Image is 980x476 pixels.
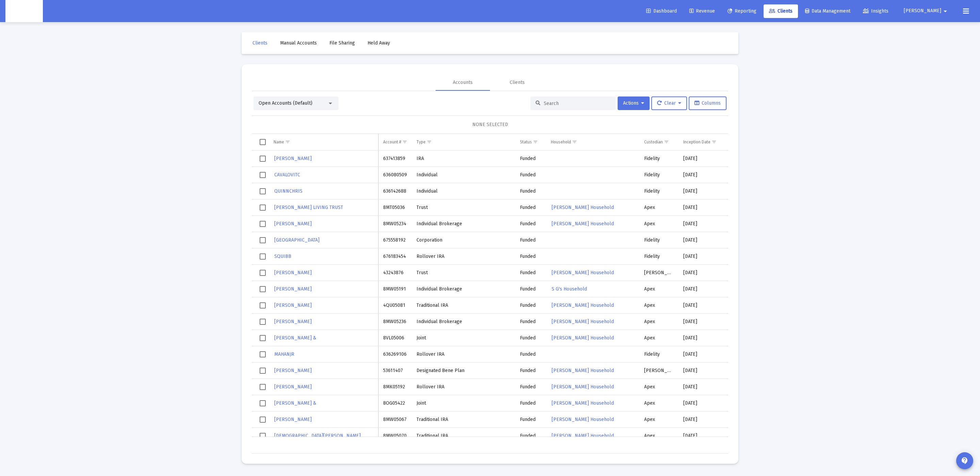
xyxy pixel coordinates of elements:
[274,284,312,294] a: [PERSON_NAME]
[520,384,541,390] div: Funded
[378,395,412,411] td: 8OG05422
[551,366,615,375] a: [PERSON_NAME] Household
[679,346,728,363] td: [DATE]
[260,319,266,325] div: Select row
[679,167,728,183] td: [DATE]
[402,139,407,144] span: Show filter options for column 'Account #'
[639,265,678,281] td: [PERSON_NAME]
[274,382,312,392] a: [PERSON_NAME]
[378,216,412,232] td: 8MW05234
[378,151,412,167] td: 637413859
[274,415,312,424] a: [PERSON_NAME]
[274,300,312,310] a: [PERSON_NAME]
[274,172,300,178] span: CAVALOVITC
[546,134,639,150] td: Column Household
[551,382,615,392] a: [PERSON_NAME] Household
[520,155,541,162] div: Funded
[639,379,678,395] td: Apex
[269,134,378,150] td: Column Name
[679,265,728,281] td: [DATE]
[260,172,266,178] div: Select row
[727,265,781,281] td: [DATE]
[805,8,850,14] span: Data Management
[679,411,728,428] td: [DATE]
[618,96,650,110] button: Actions
[679,183,728,199] td: [DATE]
[274,398,317,408] a: [PERSON_NAME] &
[689,8,715,14] span: Revenue
[727,395,781,411] td: [DATE]
[378,346,412,363] td: 636269106
[533,139,538,144] span: Show filter options for column 'Status'
[274,170,301,180] a: CAVALOVITC
[639,411,678,428] td: Apex
[412,346,515,363] td: Rollover IRA
[260,302,266,308] div: Select row
[639,314,678,330] td: Apex
[274,237,320,243] span: [GEOGRAPHIC_DATA]
[274,221,312,227] span: [PERSON_NAME]
[427,139,432,144] span: Show filter options for column 'Type'
[412,216,515,232] td: Individual Brokerage
[679,363,728,379] td: [DATE]
[274,319,312,324] span: [PERSON_NAME]
[520,302,541,309] div: Funded
[274,351,294,357] span: MAHANJR
[679,151,728,167] td: [DATE]
[260,253,266,260] div: Select row
[378,232,412,248] td: 675558192
[639,395,678,411] td: Apex
[378,265,412,281] td: 43243876
[274,219,312,229] a: [PERSON_NAME]
[727,232,781,248] td: [DATE]
[551,300,615,310] a: [PERSON_NAME] Household
[274,186,303,196] a: QUINNCHRIS
[412,281,515,297] td: Individual Brokerage
[274,251,292,261] a: SQUIBB
[324,36,360,50] a: File Sharing
[252,40,267,46] span: Clients
[260,221,266,227] div: Select row
[551,202,615,212] a: [PERSON_NAME] Household
[727,428,781,444] td: [DATE]
[727,363,781,379] td: [DATE]
[679,297,728,314] td: [DATE]
[274,286,312,292] span: [PERSON_NAME]
[727,151,781,167] td: [DATE]
[520,335,541,341] div: Funded
[274,384,312,390] span: [PERSON_NAME]
[520,351,541,358] div: Funded
[260,433,266,439] div: Select row
[904,8,941,14] span: [PERSON_NAME]
[857,4,894,18] a: Insights
[260,335,266,341] div: Select row
[412,314,515,330] td: Individual Brokerage
[274,317,312,327] a: [PERSON_NAME]
[679,281,728,297] td: [DATE]
[260,351,266,357] div: Select row
[664,139,669,144] span: Show filter options for column 'Custodian'
[646,8,677,14] span: Dashboard
[728,8,756,14] span: Reporting
[639,297,678,314] td: Apex
[378,199,412,216] td: 8MT05036
[657,100,681,106] span: Clear
[520,139,532,145] div: Status
[11,4,38,18] img: Dashboard
[639,330,678,346] td: Apex
[520,286,541,293] div: Funded
[679,134,728,150] td: Column Inception Date
[280,40,317,46] span: Manual Accounts
[552,417,614,422] span: [PERSON_NAME] Household
[274,333,317,343] a: [PERSON_NAME] &
[551,284,588,294] a: S G's Household
[412,379,515,395] td: Rollover IRA
[552,302,614,308] span: [PERSON_NAME] Household
[639,199,678,216] td: Apex
[552,286,587,292] span: S G's Household
[679,248,728,265] td: [DATE]
[961,457,969,465] mat-icon: contact_support
[639,428,678,444] td: Apex
[679,216,728,232] td: [DATE]
[551,415,615,424] a: [PERSON_NAME] Household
